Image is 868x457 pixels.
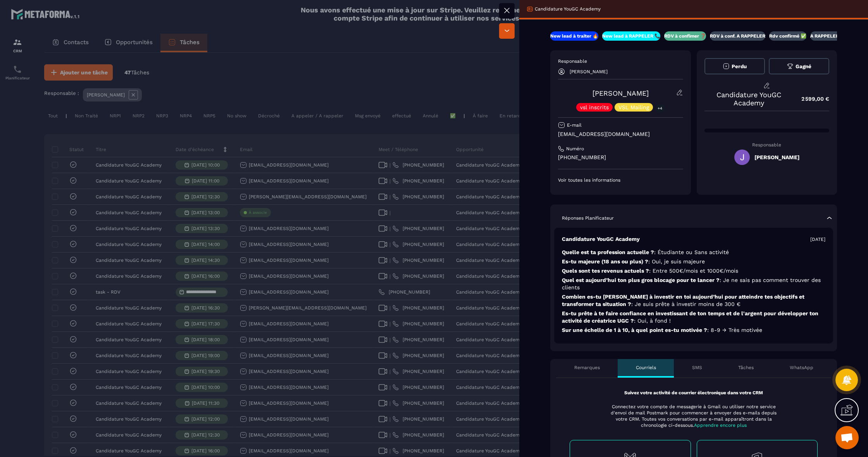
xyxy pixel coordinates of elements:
span: : Oui, à fond ! [634,318,671,324]
h5: [PERSON_NAME] [754,154,799,160]
p: Réponses Planificateur [562,215,614,221]
p: VSL Mailing [618,105,649,110]
button: Gagné [769,58,829,74]
p: +4 [655,104,665,112]
span: : Oui, je suis majeure [648,258,705,265]
p: Es-tu majeure (18 ans ou plus) ? [562,258,825,265]
p: Candidature YouGC Academy [562,235,640,243]
p: Es-tu prête à te faire confiance en investissant de ton temps et de l'argent pour développer ton ... [562,310,825,325]
span: Gagné [796,64,811,69]
p: Tâches [738,364,754,371]
p: RDV à confimer ❓ [664,33,706,39]
p: Courriels [636,364,656,371]
p: Candidature YouGC Academy [535,6,601,12]
p: E-mail [567,122,582,128]
p: [PHONE_NUMBER] [558,154,683,161]
p: Responsable [558,58,683,64]
p: Quelle est ta profession actuelle ? [562,249,825,256]
p: vsl inscrits [580,105,609,110]
p: Numéro [566,146,584,152]
a: Ouvrir le chat [835,426,859,449]
p: Rdv confirmé ✅ [769,33,806,39]
p: [EMAIL_ADDRESS][DOMAIN_NAME] [558,131,683,138]
p: Quel est aujourd’hui ton plus gros blocage pour te lancer ? [562,277,825,291]
p: Candidature YouGC Academy [704,91,794,107]
p: Remarques [574,364,600,371]
p: Suivez votre activité de courrier électronique dans votre CRM [570,390,818,396]
span: : Je suis prête à investir moins de 300 € [631,301,741,307]
p: Connectez votre compte de messagerie à Gmail ou utiliser notre service d'envoi de mail Postmark p... [606,404,782,428]
p: New lead à RAPPELER 📞 [602,33,660,39]
span: : 8-9 → Très motivée [707,327,762,333]
span: : Étudiante ou Sans activité [654,249,729,255]
p: New lead à traiter 🔥 [550,33,598,39]
p: SMS [692,364,702,371]
span: Perdu [732,64,747,69]
p: 2 599,00 € [794,91,829,107]
p: [PERSON_NAME] [570,69,608,74]
p: Voir toutes les informations [558,177,683,183]
span: Apprendre encore plus [694,423,747,428]
span: : Entre 500€/mois et 1000€/mois [649,268,738,274]
p: Sur une échelle de 1 à 10, à quel point es-tu motivée ? [562,326,825,334]
a: [PERSON_NAME] [592,89,649,97]
p: [DATE] [810,236,825,242]
button: Perdu [704,58,765,74]
p: Combien es-tu [PERSON_NAME] à investir en toi aujourd’hui pour atteindre tes objectifs et transfo... [562,293,825,308]
p: RDV à conf. A RAPPELER [710,33,765,39]
p: Quels sont tes revenus actuels ? [562,267,825,275]
p: WhatsApp [790,364,813,371]
p: Responsable [704,142,830,148]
